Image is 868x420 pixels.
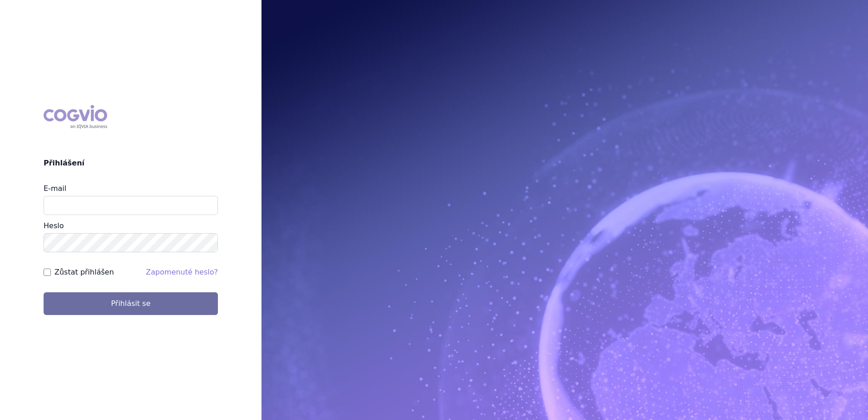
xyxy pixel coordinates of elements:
label: Zůstat přihlášen [54,267,114,278]
h2: Přihlášení [44,158,218,169]
button: Přihlásit se [44,292,218,315]
label: Heslo [44,221,64,230]
label: E-mail [44,184,66,193]
a: Zapomenuté heslo? [146,268,218,276]
div: COGVIO [44,105,107,129]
